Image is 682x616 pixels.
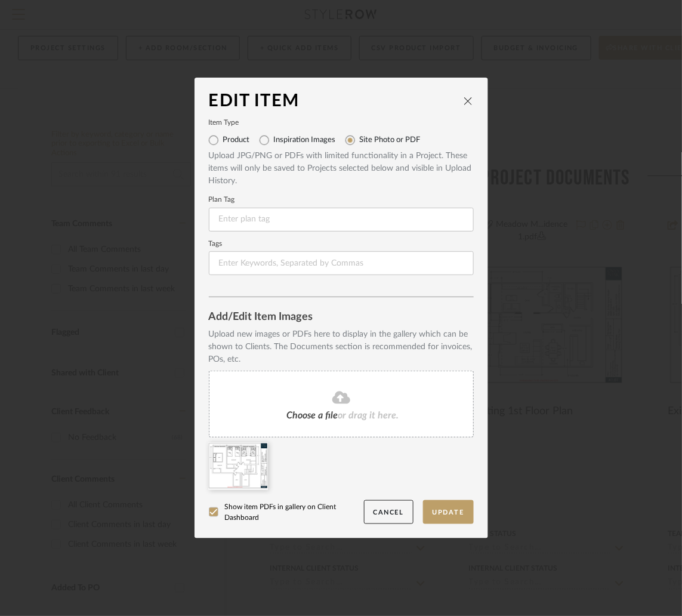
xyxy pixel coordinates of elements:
[223,135,250,145] label: Product
[209,328,474,366] div: Upload new images or PDFs here to display in the gallery which can be shown to Clients. The Docum...
[209,251,474,275] input: Enter Keywords, Separated by Commas
[274,135,336,145] label: Inspiration Images
[209,92,463,111] div: Edit Item
[209,120,474,126] label: Item Type
[209,241,474,247] label: Tags
[209,197,474,203] label: Plan Tag
[209,501,364,523] label: Show item PDFs in gallery on Client Dashboard
[463,96,474,106] button: close
[338,411,399,420] span: or drag it here.
[364,500,413,525] button: Cancel
[209,312,474,324] div: Add/Edit Item Images
[209,150,474,187] div: Upload JPG/PNG or PDFs with limited functionality in a Project. These items will only be saved to...
[360,135,421,145] label: Site Photo or PDF
[423,500,474,525] button: Update
[209,208,474,232] input: Enter plan tag
[209,131,474,150] mat-radio-group: Select item type
[287,411,338,420] span: Choose a file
